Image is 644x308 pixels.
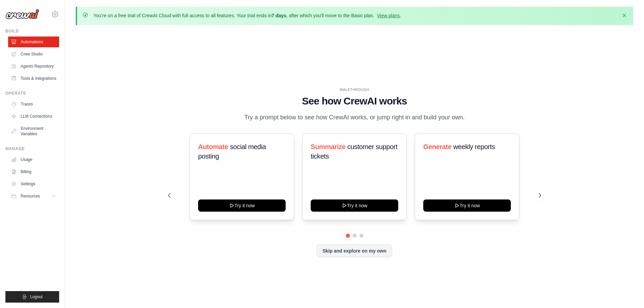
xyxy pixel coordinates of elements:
[377,13,400,18] a: View plans
[5,9,39,19] img: Logo
[317,244,392,257] button: Skip and explore on my own
[5,291,59,303] button: Logout
[8,154,59,165] a: Usage
[30,294,43,300] span: Logout
[8,166,59,177] a: Billing
[198,143,266,160] span: social media posting
[8,73,59,84] a: Tools & Integrations
[423,199,511,212] button: Try it now
[8,179,59,189] a: Settings
[5,28,59,34] div: Build
[311,143,397,160] span: customer support tickets
[311,143,345,150] span: Summarize
[8,49,59,60] a: Crew Studio
[5,91,59,96] div: Operate
[168,87,541,92] div: WALKTHROUGH
[8,123,59,139] a: Environment Variables
[8,37,59,47] a: Automations
[423,143,452,150] span: Generate
[8,61,59,72] a: Agents Repository
[8,111,59,122] a: LLM Connections
[8,99,59,110] a: Traces
[453,143,495,150] span: weekly reports
[241,113,468,122] p: Try a prompt below to see how CrewAI works, or jump right in and build your own.
[168,95,541,107] h1: See how CrewAI works
[5,146,59,151] div: Manage
[8,191,59,202] button: Resources
[271,13,286,18] strong: 7 days
[21,193,40,199] span: Resources
[311,199,398,212] button: Try it now
[198,199,286,212] button: Try it now
[198,143,228,150] span: Automate
[93,12,401,19] p: You're on a free trial of CrewAI Cloud with full access to all features. Your trial ends in , aft...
